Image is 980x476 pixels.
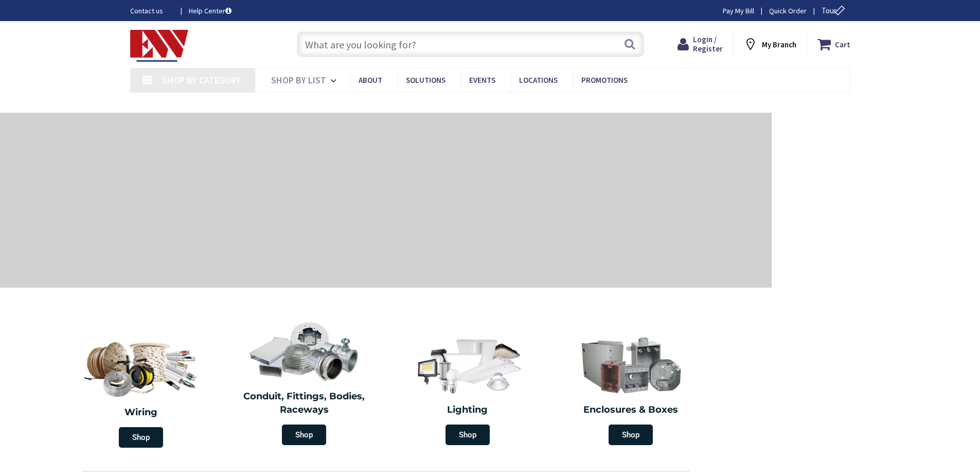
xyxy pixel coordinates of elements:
[609,425,653,445] span: Shop
[406,75,446,85] span: Solutions
[230,390,379,416] h2: Conduit, Fittings, Bodies, Raceways
[271,74,326,86] span: Shop By List
[469,75,495,85] span: Events
[678,35,723,54] a: Login / Register
[189,6,231,16] a: Help Center
[394,403,542,417] h2: Lighting
[59,329,223,453] a: Wiring Shop
[297,31,644,57] input: What are you looking for?
[762,40,796,49] strong: My Branch
[162,74,241,86] span: Shop By Category
[64,406,218,419] h2: Wiring
[519,75,558,85] span: Locations
[723,6,754,16] a: Pay My Bill
[388,329,547,450] a: Lighting Shop
[743,35,796,54] div: My Branch
[130,30,189,62] img: Electrical Wholesalers, Inc.
[557,403,705,417] h2: Enclosures & Boxes
[446,425,490,445] span: Shop
[359,75,382,85] span: About
[552,329,710,450] a: Enclosures & Boxes Shop
[693,34,723,54] span: Login / Register
[119,427,163,448] span: Shop
[225,316,384,450] a: Conduit, Fittings, Bodies, Raceways Shop
[130,6,172,16] a: Contact us
[581,75,628,85] span: Promotions
[817,35,850,54] a: Cart
[835,35,850,54] strong: Cart
[769,6,807,16] a: Quick Order
[282,425,326,445] span: Shop
[822,6,848,15] span: Tour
